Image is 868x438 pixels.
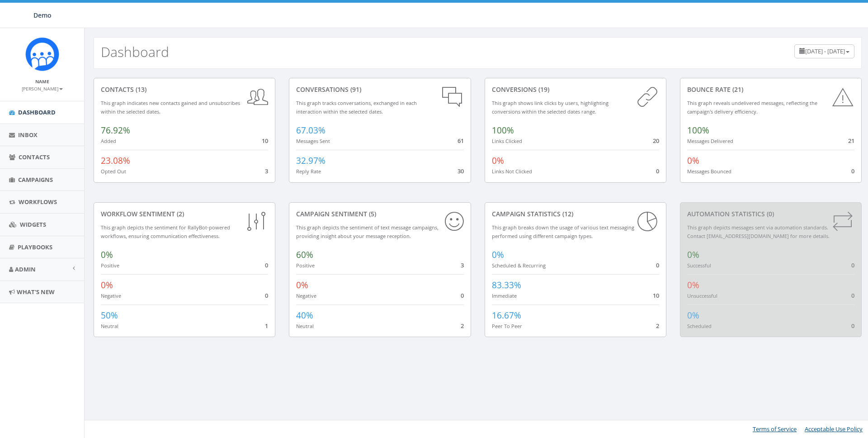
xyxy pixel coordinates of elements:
[687,224,830,239] small: This graph depicts messages sent via automation standards. Contact [EMAIL_ADDRESS][DOMAIN_NAME] f...
[851,291,854,300] span: 0
[101,155,130,167] span: 23.08%
[656,322,659,330] span: 2
[18,131,38,139] span: Inbox
[492,292,517,299] small: Immediate
[687,85,854,94] div: Bounce Rate
[367,209,376,218] span: (5)
[265,167,268,175] span: 3
[296,124,325,136] span: 67.03%
[687,138,733,144] small: Messages Delivered
[687,168,731,175] small: Messages Bounced
[687,209,854,219] div: Automation Statistics
[753,425,797,433] a: Terms of Service
[296,85,463,94] div: conversations
[101,209,268,219] div: Workflow Sentiment
[492,249,504,261] span: 0%
[731,85,743,94] span: (21)
[101,224,230,239] small: This graph depicts the sentiment for RallyBot-powered workflows, ensuring communication effective...
[296,279,308,291] span: 0%
[296,309,313,321] span: 40%
[101,124,130,136] span: 76.92%
[101,249,113,261] span: 0%
[22,84,63,92] a: [PERSON_NAME]
[296,249,313,261] span: 60%
[19,153,50,161] span: Contacts
[805,47,845,55] span: [DATE] - [DATE]
[461,322,464,330] span: 2
[265,322,268,330] span: 1
[25,37,59,71] img: Icon_1.png
[492,168,532,175] small: Links Not Clicked
[101,323,118,329] small: Neutral
[492,138,522,144] small: Links Clicked
[296,262,315,269] small: Positive
[492,209,659,219] div: Campaign Statistics
[296,323,314,329] small: Neutral
[296,224,439,239] small: This graph depicts the sentiment of text message campaigns, providing insight about your message ...
[687,292,717,299] small: Unsuccessful
[101,279,113,291] span: 0%
[765,209,774,218] span: (0)
[492,309,521,321] span: 16.67%
[687,100,817,115] small: This graph reveals undelivered messages, reflecting the campaign's delivery efficiency.
[33,11,52,19] span: Demo
[101,100,240,115] small: This graph indicates new contacts gained and unsubscribes within the selected dates.
[349,85,361,94] span: (91)
[461,291,464,300] span: 0
[492,262,546,269] small: Scheduled & Recurring
[851,261,854,269] span: 0
[175,209,184,218] span: (2)
[848,137,854,145] span: 21
[687,124,709,136] span: 100%
[18,243,52,251] span: Playbooks
[851,322,854,330] span: 0
[134,85,146,94] span: (13)
[22,86,63,92] small: [PERSON_NAME]
[296,100,417,115] small: This graph tracks conversations, exchanged in each interaction within the selected dates.
[656,167,659,175] span: 0
[101,292,121,299] small: Negative
[461,261,464,269] span: 3
[35,78,49,85] small: Name
[492,124,514,136] span: 100%
[19,198,57,206] span: Workflows
[687,249,699,261] span: 0%
[18,108,56,116] span: Dashboard
[296,168,321,175] small: Reply Rate
[656,261,659,269] span: 0
[296,209,463,219] div: Campaign Sentiment
[561,209,573,218] span: (12)
[296,138,330,144] small: Messages Sent
[458,137,464,145] span: 61
[851,167,854,175] span: 0
[687,155,699,167] span: 0%
[537,85,549,94] span: (19)
[458,167,464,175] span: 30
[492,323,522,329] small: Peer To Peer
[687,279,699,291] span: 0%
[687,262,711,269] small: Successful
[17,288,55,296] span: What's New
[492,279,521,291] span: 83.33%
[492,100,609,115] small: This graph shows link clicks by users, highlighting conversions within the selected dates range.
[101,85,268,94] div: contacts
[20,220,46,229] span: Widgets
[101,168,126,175] small: Opted Out
[296,292,316,299] small: Negative
[265,291,268,300] span: 0
[687,309,699,321] span: 0%
[101,309,118,321] span: 50%
[653,137,659,145] span: 20
[262,137,268,145] span: 10
[265,261,268,269] span: 0
[296,155,325,167] span: 32.97%
[653,291,659,300] span: 10
[492,224,634,239] small: This graph breaks down the usage of various text messaging performed using different campaign types.
[492,155,504,167] span: 0%
[101,138,116,144] small: Added
[101,262,119,269] small: Positive
[805,425,863,433] a: Acceptable Use Policy
[101,44,169,59] h2: Dashboard
[15,265,36,273] span: Admin
[687,323,712,329] small: Scheduled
